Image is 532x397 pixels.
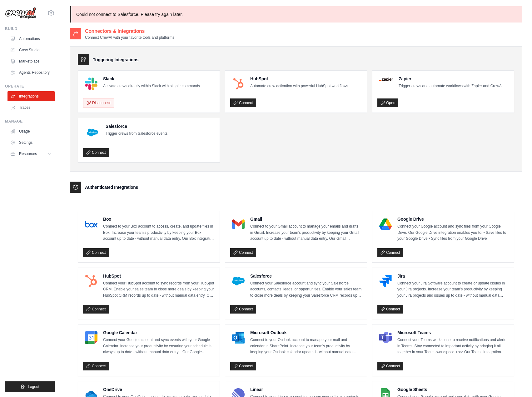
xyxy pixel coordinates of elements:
[103,273,215,279] h4: HubSpot
[250,337,362,355] p: Connect to your Outlook account to manage your mail and calendar in SharePoint. Increase your tea...
[83,148,109,157] a: Connect
[70,6,522,23] p: Could not connect to Salesforce. Please try again later.
[399,83,503,89] p: Trigger crews and automate workflows with Zapier and CrewAI
[103,216,215,222] h4: Box
[5,7,36,19] img: Logo
[379,78,393,81] img: Zapier Logo
[230,98,256,107] a: Connect
[103,386,215,393] h4: OneDrive
[379,275,392,287] img: Jira Logo
[5,119,55,124] div: Manage
[93,57,138,63] h3: Triggering Integrations
[399,76,503,82] h4: Zapier
[85,218,97,230] img: Box Logo
[7,103,55,113] a: Traces
[85,35,174,40] p: Connect CrewAI with your favorite tools and platforms
[7,68,55,78] a: Agents Repository
[7,149,55,159] button: Resources
[397,329,509,336] h4: Microsoft Teams
[83,248,109,257] a: Connect
[501,367,532,397] iframe: Chat Widget
[106,123,167,129] h4: Salesforce
[232,218,245,230] img: Gmail Logo
[397,224,509,242] p: Connect your Google account and sync files from your Google Drive. Our Google Drive integration e...
[397,386,509,393] h4: Google Sheets
[377,362,403,370] a: Connect
[250,216,362,222] h4: Gmail
[250,280,362,299] p: Connect your Salesforce account and sync your Salesforce accounts, contacts, leads, or opportunit...
[250,83,348,89] p: Automate crew activation with powerful HubSpot workflows
[250,273,362,279] h4: Salesforce
[230,248,256,257] a: Connect
[103,83,200,89] p: Activate crews directly within Slack with simple commands
[103,224,215,242] p: Connect to your Box account to access, create, and update files in Box. Increase your team’s prod...
[377,98,398,107] a: Open
[7,34,55,44] a: Automations
[232,275,245,287] img: Salesforce Logo
[85,28,174,35] h2: Connectors & Integrations
[7,56,55,66] a: Marketplace
[230,362,256,370] a: Connect
[250,386,362,393] h4: Linear
[83,362,109,370] a: Connect
[28,384,39,389] span: Logout
[397,273,509,279] h4: Jira
[232,78,245,90] img: HubSpot Logo
[379,218,392,230] img: Google Drive Logo
[7,45,55,55] a: Crew Studio
[103,76,200,82] h4: Slack
[250,76,348,82] h4: HubSpot
[7,138,55,148] a: Settings
[377,248,403,257] a: Connect
[5,84,55,89] div: Operate
[103,329,215,336] h4: Google Calendar
[85,275,97,287] img: HubSpot Logo
[232,331,245,344] img: Microsoft Outlook Logo
[7,91,55,101] a: Integrations
[397,280,509,299] p: Connect your Jira Software account to create or update issues in your Jira projects. Increase you...
[103,337,215,355] p: Connect your Google account and sync events with your Google Calendar. Increase your productivity...
[103,280,215,299] p: Connect your HubSpot account to sync records from your HubSpot CRM. Enable your sales team to clo...
[85,331,97,344] img: Google Calendar Logo
[85,184,138,190] h3: Authenticated Integrations
[250,224,362,242] p: Connect to your Gmail account to manage your emails and drafts in Gmail. Increase your team’s pro...
[7,126,55,136] a: Usage
[379,331,392,344] img: Microsoft Teams Logo
[85,78,97,90] img: Slack Logo
[106,131,167,137] p: Trigger crews from Salesforce events
[397,337,509,355] p: Connect your Teams workspace to receive notifications and alerts in Teams. Stay connected to impo...
[397,216,509,222] h4: Google Drive
[5,26,55,31] div: Build
[377,305,403,314] a: Connect
[230,305,256,314] a: Connect
[83,98,114,108] button: Disconnect
[19,151,37,156] span: Resources
[250,329,362,336] h4: Microsoft Outlook
[83,305,109,314] a: Connect
[85,125,100,140] img: Salesforce Logo
[5,381,55,392] button: Logout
